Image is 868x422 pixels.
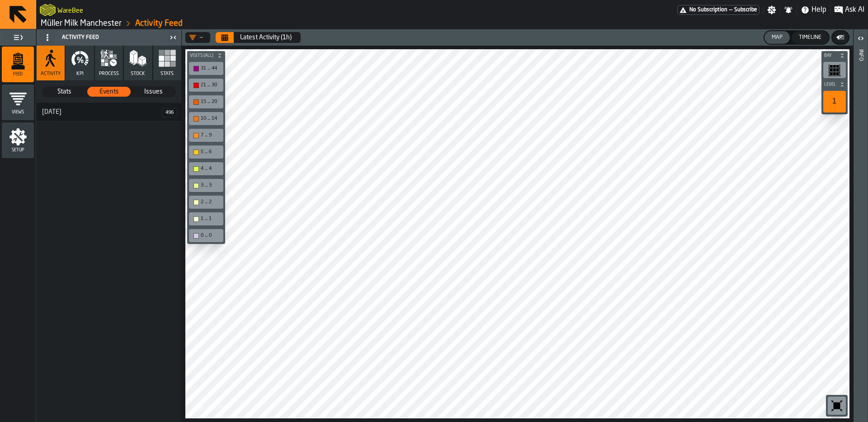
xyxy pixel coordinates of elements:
header: Info [854,29,868,422]
div: Latest Activity (1h) [240,34,292,41]
div: [DATE] [37,108,161,116]
span: Events [88,87,131,96]
div: thumb [87,87,131,97]
div: button-toolbar-undefined [187,60,225,77]
div: button-toolbar-undefined [187,110,225,127]
span: 496 [161,108,178,117]
li: menu Views [2,84,34,121]
div: 4 ... 4 [191,164,222,173]
div: 2 ... 2 [201,199,221,205]
label: button-toggle-Ask AI [830,5,868,15]
div: Info [858,47,864,420]
div: 15 ... 20 [191,97,222,107]
span: Setup [2,148,34,153]
button: Select date range Select date range [216,32,234,43]
div: button-toolbar-undefined [187,77,225,94]
div: 31 ... 44 [191,64,222,73]
div: button-toolbar-undefined [821,60,848,80]
button: button- [821,80,848,89]
button: button- [832,31,849,44]
div: button-toolbar-undefined [187,211,225,227]
a: link-to-/wh/i/b09612b5-e9f1-4a3a-b0a4-784729d61419/simulations [41,19,122,28]
nav: Breadcrumb [40,18,452,29]
span: No Subscription [689,7,727,13]
h3: title-section-20 August [37,103,181,122]
div: 3 ... 3 [201,183,221,188]
div: Timeline [795,34,825,41]
div: 5 ... 6 [191,147,222,157]
span: process [99,71,119,77]
div: 3 ... 3 [191,181,222,190]
div: button-toolbar-undefined [821,89,848,114]
li: menu Feed [2,47,34,83]
button: button- [187,51,225,60]
div: 7 ... 9 [201,132,221,138]
div: 0 ... 0 [191,231,222,240]
div: Select date range [216,32,301,43]
div: button-toolbar-undefined [187,227,225,244]
span: Stats [160,71,174,77]
div: button-toolbar-undefined [187,194,225,211]
a: link-to-/wh/i/b09612b5-e9f1-4a3a-b0a4-784729d61419/feed/0549eee4-c428-441c-8388-bb36cec72d2b [135,19,183,28]
label: button-toggle-Toggle Full Menu [2,31,34,44]
div: 2 ... 2 [191,197,222,207]
div: button-toolbar-undefined [187,144,225,160]
span: Feed [2,72,34,77]
a: logo-header [187,399,238,417]
div: button-toolbar-undefined [187,127,225,144]
div: 21 ... 30 [201,82,221,88]
a: link-to-/wh/i/b09612b5-e9f1-4a3a-b0a4-784729d61419/pricing/ [677,5,759,15]
span: Issues [132,87,175,96]
svg: Reset zoom and position [830,399,844,413]
span: Ask AI [845,5,864,15]
div: Menu Subscription [677,5,759,15]
label: button-toggle-Help [797,5,830,15]
div: button-toolbar-undefined [187,94,225,110]
span: Visits (All) [188,53,215,58]
button: Select date range [235,28,297,47]
div: 1 [823,91,846,113]
div: 4 ... 4 [201,166,221,172]
label: button-toggle-Open [854,31,867,47]
div: 10 ... 14 [191,114,222,123]
li: menu Setup [2,122,34,159]
label: button-switch-multi-Issues [131,86,176,97]
span: Level [822,82,838,87]
label: button-toggle-Notifications [780,5,797,14]
span: Activity [41,71,61,77]
button: button-Timeline [792,31,829,44]
label: button-toggle-Settings [764,5,780,14]
div: 7 ... 9 [191,131,222,140]
span: Views [2,110,34,115]
div: 0 ... 0 [201,233,221,239]
div: 10 ... 14 [201,116,221,122]
div: 5 ... 6 [201,149,221,155]
label: button-switch-multi-Stats [42,86,87,97]
span: Bay [822,53,838,58]
div: DropdownMenuValue- [185,32,210,43]
div: thumb [42,87,86,97]
span: — [729,7,732,13]
span: Help [811,5,826,15]
label: button-switch-multi-Events [87,86,132,97]
div: Activity Feed [38,30,167,45]
span: KPI [76,71,84,77]
a: logo-header [40,2,56,18]
span: Stock [131,71,145,77]
div: button-toolbar-undefined [187,160,225,177]
div: 15 ... 20 [201,99,221,105]
div: 1 ... 1 [201,216,221,222]
div: button-toolbar-undefined [187,177,225,194]
span: Subscribe [734,7,757,13]
button: button- [821,51,848,60]
div: 31 ... 44 [201,66,221,71]
h2: Sub Title [57,5,83,14]
div: button-toolbar-undefined [826,395,848,417]
div: Map [768,34,786,41]
div: DropdownMenuValue- [189,34,203,41]
div: 21 ... 30 [191,80,222,90]
span: Stats [43,87,86,96]
div: thumb [132,87,175,97]
div: 1 ... 1 [191,214,222,224]
label: button-toggle-Close me [167,32,179,43]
